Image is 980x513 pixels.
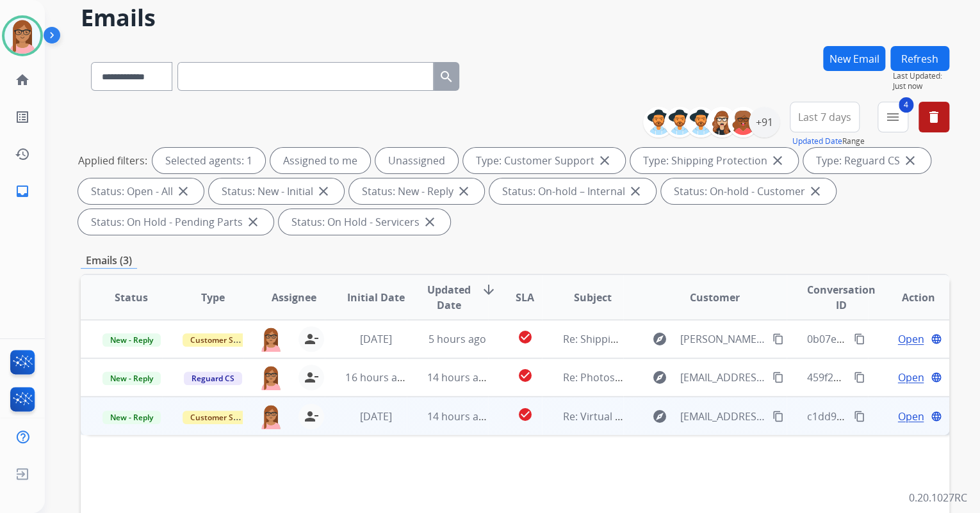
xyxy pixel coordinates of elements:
img: avatar [4,18,40,54]
mat-icon: search [439,69,454,84]
img: agent-avatar [259,365,283,390]
p: Emails (3) [81,253,137,269]
div: Selected agents: 1 [152,148,265,173]
mat-icon: inbox [15,184,30,199]
mat-icon: person_remove [304,370,319,385]
mat-icon: content_copy [854,411,865,422]
span: Re: Shipping Label [562,332,650,346]
div: Status: On-hold - Customer [661,178,836,204]
button: New Email [823,46,885,71]
mat-icon: check_circle [517,407,532,422]
mat-icon: check_circle [517,329,532,345]
div: Status: New - Initial [209,178,344,204]
p: Applied filters: [78,153,147,168]
img: agent-avatar [259,404,283,429]
span: Re: Photos request [562,370,655,384]
mat-icon: close [597,153,612,168]
span: Subject [574,290,612,305]
span: Last Updated: [893,71,949,81]
img: agent-avatar [259,326,283,352]
span: Customer Support [183,333,266,347]
span: New - Reply [102,333,161,347]
mat-icon: person_remove [304,331,319,347]
button: Refresh [890,46,949,71]
span: 4 [899,97,913,113]
span: Customer Support [183,411,266,424]
span: [DATE] [359,332,391,346]
span: Open [897,331,924,347]
span: Type [201,290,225,305]
mat-icon: arrow_downward [481,282,496,297]
span: Range [792,136,865,146]
mat-icon: content_copy [854,372,865,383]
button: 4 [878,102,908,132]
mat-icon: close [176,184,191,199]
span: Updated Date [427,282,471,313]
button: Updated Date [792,136,842,146]
span: 14 hours ago [427,409,491,423]
span: Just now [893,81,949,91]
mat-icon: explore [651,331,667,347]
button: Last 7 days [790,102,860,132]
mat-icon: list_alt [15,109,30,125]
mat-icon: language [931,333,942,345]
th: Action [868,275,949,320]
mat-icon: menu [885,109,901,125]
div: +91 [749,107,780,138]
mat-icon: explore [651,409,667,424]
span: Status [115,290,148,305]
span: Initial Date [347,290,404,305]
span: Last 7 days [798,114,851,120]
p: 0.20.1027RC [909,490,967,505]
span: 5 hours ago [429,332,486,346]
div: Type: Shipping Protection [630,148,798,173]
h2: Emails [81,5,949,31]
span: Re: Virtual Card Troublshooting [562,409,715,423]
mat-icon: close [456,184,471,199]
mat-icon: content_copy [854,333,865,345]
mat-icon: delete [926,109,942,125]
div: Status: Open - All [78,178,204,204]
mat-icon: history [15,146,30,162]
mat-icon: close [245,214,261,230]
mat-icon: close [316,184,331,199]
mat-icon: close [770,153,785,168]
div: Unassigned [375,148,458,173]
mat-icon: explore [651,370,667,385]
mat-icon: language [931,411,942,422]
div: Assigned to me [270,148,370,173]
span: [EMAIL_ADDRESS][DOMAIN_NAME] [680,370,765,385]
div: Type: Reguard CS [803,148,931,173]
mat-icon: person_remove [304,409,319,424]
mat-icon: content_copy [772,372,784,383]
span: New - Reply [102,372,161,385]
span: 16 hours ago [345,370,409,384]
span: Conversation ID [807,282,876,313]
span: Open [897,370,924,385]
mat-icon: content_copy [772,333,784,345]
span: [DATE] [359,409,391,423]
span: Assignee [272,290,316,305]
span: Open [897,409,924,424]
div: Status: On Hold - Pending Parts [78,209,274,235]
span: [PERSON_NAME][EMAIL_ADDRESS][PERSON_NAME][DOMAIN_NAME] [680,331,765,347]
mat-icon: check_circle [517,368,532,383]
span: Reguard CS [184,372,242,385]
span: New - Reply [102,411,161,424]
mat-icon: close [422,214,437,230]
mat-icon: home [15,72,30,88]
div: Status: On Hold - Servicers [279,209,450,235]
div: Status: New - Reply [349,178,484,204]
span: 14 hours ago [427,370,491,384]
mat-icon: close [808,184,823,199]
div: Status: On-hold – Internal [489,178,656,204]
mat-icon: language [931,372,942,383]
span: Customer [690,290,740,305]
span: SLA [516,290,534,305]
span: [EMAIL_ADDRESS][DOMAIN_NAME] [680,409,765,424]
mat-icon: content_copy [772,411,784,422]
mat-icon: close [902,153,918,168]
div: Type: Customer Support [463,148,625,173]
mat-icon: close [628,184,643,199]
